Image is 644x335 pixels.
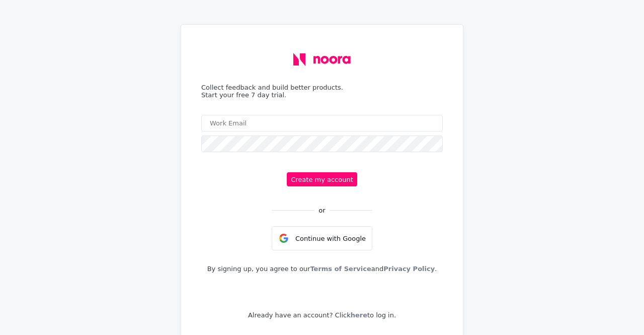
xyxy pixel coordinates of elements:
a: Terms of Service [310,263,371,275]
a: here [351,309,367,321]
button: Create my account [287,172,357,186]
div: or [318,207,325,214]
div: Collect feedback and build better products. Start your free 7 day trial. [201,84,443,99]
p: Already have an account? Click to log in. [248,311,396,319]
a: Privacy Policy [383,263,435,275]
p: By signing up, you agree to our and . [207,265,437,273]
input: Work Email [201,115,443,131]
div: Continue with Google [272,226,372,250]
